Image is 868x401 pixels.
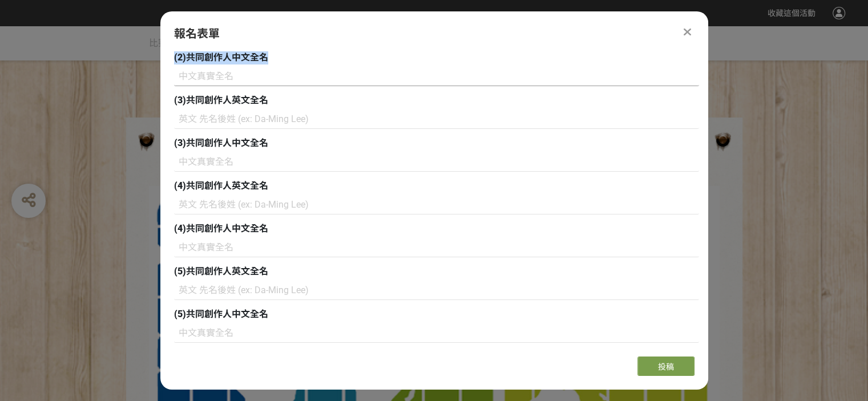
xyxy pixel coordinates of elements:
input: 英文 先名後姓 (ex: Da-Ming Lee) [174,110,699,129]
input: 中文真實全名 [174,323,699,343]
span: (4)共同創作人中文全名 [174,223,268,234]
input: 英文 先名後姓 (ex: Da-Ming Lee) [174,195,699,214]
input: 中文真實全名 [174,67,699,86]
span: (5)共同創作人中文全名 [174,309,268,319]
span: (4)共同創作人英文全名 [174,180,268,191]
input: 中文真實全名 [174,238,699,257]
span: 投稿 [658,362,674,371]
span: 收藏這個活動 [768,9,815,18]
button: 投稿 [637,357,695,376]
span: 報名表單 [174,27,220,40]
span: 比賽說明 [149,38,185,48]
a: 比賽說明 [149,26,185,60]
span: (5)共同創作人英文全名 [174,266,268,277]
input: 英文 先名後姓 (ex: Da-Ming Lee) [174,281,699,300]
span: (3)共同創作人英文全名 [174,95,268,106]
input: 中文真實全名 [174,152,699,172]
span: (3)共同創作人中文全名 [174,137,268,148]
span: (2)共同創作人中文全名 [174,52,268,63]
h1: 2025第十六屆IIIC國際創新發明競賽 [138,160,731,177]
